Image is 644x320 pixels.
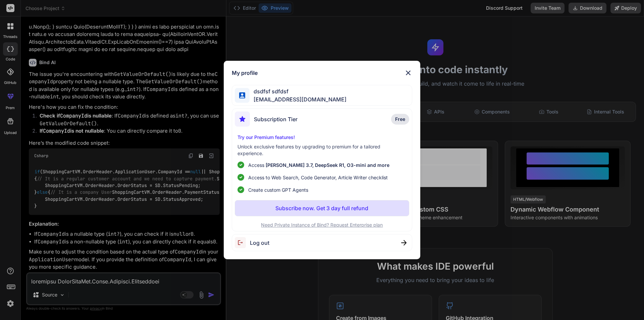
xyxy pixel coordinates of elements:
p: Unlock exclusive features by upgrading to premium for a tailored experience. [237,143,407,157]
span: dsdfsf sdfdsf [250,87,346,95]
h1: My profile [232,69,258,77]
img: checklist [237,186,244,193]
p: Subscribe now. Get 3 day full refund [275,204,368,212]
span: Log out [250,239,269,247]
span: Create custom GPT Agents [248,186,308,193]
button: Subscribe now. Get 3 day full refund [235,200,410,216]
p: Need Private Instance of Bind? Request Enterprise plan [235,222,410,228]
img: logout [235,237,250,248]
img: close [404,69,412,77]
img: subscription [235,111,250,127]
p: Try our Premium features! [237,134,407,141]
span: Subscription Tier [254,115,298,123]
img: checklist [237,174,244,181]
img: close [401,240,407,245]
span: [EMAIL_ADDRESS][DOMAIN_NAME] [250,95,346,103]
span: Access to Web Search, Code Generator, Article Writer checklist [248,174,388,181]
p: Access [248,162,389,169]
img: checklist [237,162,244,168]
img: profile [239,92,246,99]
span: Free [395,116,405,123]
span: [PERSON_NAME] 3.7, DeepSeek R1, O3-mini and more [266,162,389,168]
